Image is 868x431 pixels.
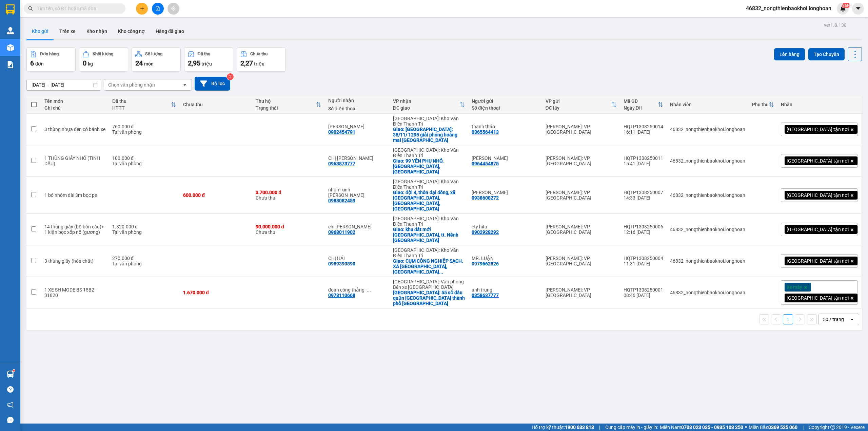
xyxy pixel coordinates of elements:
div: Đã thu [198,52,210,56]
div: Giao: CỤM CÔNG NGHIỆP SẠCH, XÃ TÂN TIẾN, HUYỆN VĂN GIANG, HƯNG YÊN [393,258,465,275]
div: ĐC lấy [546,105,611,111]
span: 24 [135,59,143,67]
input: Tìm tên, số ĐT hoặc mã đơn [37,5,117,12]
sup: 2 [227,73,234,80]
div: [GEOGRAPHIC_DATA]: Kho Văn Điển Thanh Trì [393,216,465,227]
div: HQTP1308250006 [624,224,663,229]
div: 600.000 đ [183,192,249,198]
div: Thu hộ [256,98,316,104]
div: 11:31 [DATE] [624,261,663,266]
div: Mã GD [624,98,658,104]
div: Chưa thu [256,190,321,201]
div: Nhân viên [670,102,745,107]
div: 3 thùng nhựa đen có bánh xe [44,127,105,132]
div: 0968011902 [328,229,355,235]
span: Xe máy [787,284,802,290]
div: 46832_nongthienbaokhoi.longhoan [670,258,745,264]
img: warehouse-icon [7,371,14,378]
button: Trên xe [54,23,81,39]
strong: 0369 525 060 [768,425,797,430]
span: kg [88,61,93,67]
div: 3.700.000 đ [256,190,321,195]
sup: 1 [13,370,15,372]
div: Tại văn phòng [112,229,176,235]
div: Chưa thu [250,52,268,56]
div: Giao: 55 sở dầu quận hồng bàng thành phố hải phòng [393,290,465,306]
th: Toggle SortBy [252,96,325,114]
button: Chưa thu2,27 triệu [237,47,286,72]
div: 14:33 [DATE] [624,195,663,201]
div: HQTP1308250004 [624,256,663,261]
div: Chọn văn phòng nhận [108,81,155,88]
span: notification [7,401,14,408]
span: message [7,417,14,423]
span: | [803,424,804,431]
div: Giao: 99 YÊN PHỤ NHỎ, TÂY HỒ, HÀ NỘI [393,158,465,174]
img: logo-vxr [6,4,15,15]
div: 0988082459 [328,198,355,203]
div: Nguyen Thị Quy [472,155,538,161]
div: 46832_nongthienbaokhoi.longhoan [670,158,745,164]
div: Đơn hàng [40,52,59,56]
span: file-add [155,6,160,11]
div: 270.000 đ [112,256,176,261]
button: Hàng đã giao [150,23,190,39]
div: 46832_nongthienbaokhoi.longhoan [670,227,745,232]
th: Toggle SortBy [109,96,180,114]
div: nhôm kính đăng chung [328,187,386,198]
div: 46832_nongthienbaokhoi.longhoan [670,290,745,295]
div: Khối lượng [93,52,113,56]
span: Miền Bắc [749,424,797,431]
span: 2,95 [188,59,200,67]
div: Người gửi [472,98,538,104]
span: [GEOGRAPHIC_DATA] tận nơi [787,295,849,301]
div: 16:11 [DATE] [624,129,663,135]
span: Cung cấp máy in - giấy in: [605,424,658,431]
div: 08:46 [DATE] [624,293,663,298]
div: [GEOGRAPHIC_DATA]: Văn phòng Bến xe [GEOGRAPHIC_DATA] [393,279,465,290]
div: [PERSON_NAME]: VP [GEOGRAPHIC_DATA] [546,124,617,135]
button: Số lượng24món [132,47,181,72]
strong: 0708 023 035 - 0935 103 250 [681,425,743,430]
div: Ngày ĐH [624,105,658,111]
div: [GEOGRAPHIC_DATA]: Kho Văn Điển Thanh Trì [393,116,465,127]
div: Trạng thái [256,105,316,111]
span: question-circle [7,386,14,393]
button: Bộ lọc [195,77,230,91]
div: 1.670.000 đ [183,290,249,295]
button: Lên hàng [774,48,805,60]
span: [GEOGRAPHIC_DATA] tận nơi [787,158,849,164]
button: file-add [152,3,164,15]
div: 0989390890 [328,261,355,266]
div: 90.000.000 đ [256,224,321,229]
span: plus [140,6,144,11]
div: 1 bó nhôm dài 3m bọc pe [44,192,105,198]
th: Toggle SortBy [749,96,777,114]
div: HQTP1308250014 [624,124,663,129]
div: Nhãn [781,102,858,107]
span: search [28,6,33,11]
div: [GEOGRAPHIC_DATA]: Kho Văn Điển Thanh Trì [393,247,465,258]
button: Khối lượng0kg [79,47,128,72]
span: đơn [35,61,44,67]
div: [GEOGRAPHIC_DATA]: Kho Văn Điển Thanh Trì [393,179,465,190]
span: aim [171,6,176,11]
div: HQTP1308250007 [624,190,663,195]
div: lê bá thành [328,124,386,129]
img: solution-icon [7,61,14,68]
div: Giao: khu đất mới ninh khánh, tt. Nếnh Việt Yên Bắc Giang [393,227,465,243]
div: Phụ thu [752,102,769,107]
span: triệu [254,61,264,67]
button: Tạo Chuyến [808,48,845,60]
div: 100.000 đ [112,155,176,161]
div: 46832_nongthienbaokhoi.longhoan [670,127,745,132]
div: 1 XE SH MODE BS 15B2-31820 [44,287,105,298]
div: MR. LUẬN [472,256,538,261]
div: 760.000 đ [112,124,176,129]
div: [PERSON_NAME]: VP [GEOGRAPHIC_DATA] [546,224,617,235]
div: 46832_nongthienbaokhoi.longhoan [670,192,745,198]
th: Toggle SortBy [390,96,469,114]
span: ... [439,269,443,275]
div: [PERSON_NAME]: VP [GEOGRAPHIC_DATA] [546,256,617,266]
strong: 1900 633 818 [565,425,594,430]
